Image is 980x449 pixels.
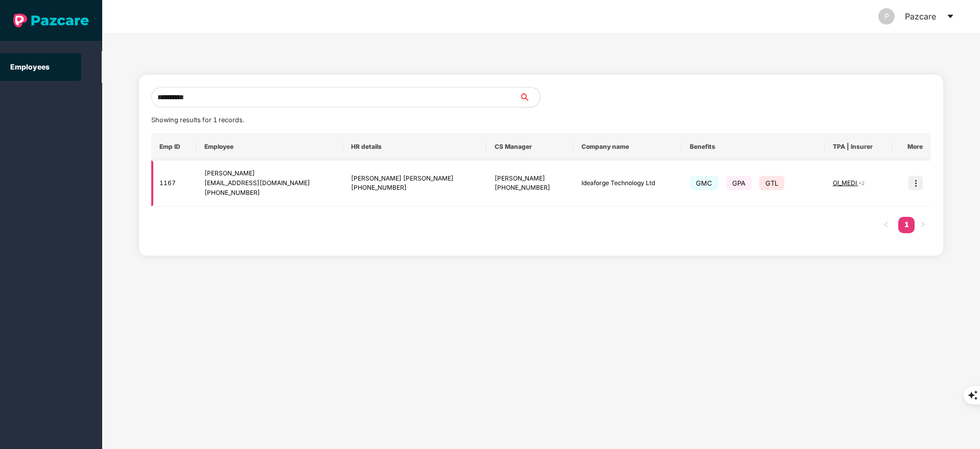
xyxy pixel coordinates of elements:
[204,188,335,198] div: [PHONE_NUMBER]
[883,221,889,228] span: left
[573,133,682,161] th: Company name
[573,161,682,207] td: Ideaforge Technology Ltd
[898,217,915,233] li: 1
[151,133,196,161] th: Emp ID
[495,174,565,184] div: [PERSON_NAME]
[920,221,926,228] span: right
[915,217,931,233] li: Next Page
[833,179,858,187] span: OI_MEDI
[495,183,565,193] div: [PHONE_NUMBER]
[878,217,894,233] button: left
[351,174,478,184] div: [PERSON_NAME] [PERSON_NAME]
[915,217,931,233] button: right
[351,183,478,193] div: [PHONE_NUMBER]
[858,180,865,186] span: + 2
[204,178,335,188] div: [EMAIL_ADDRESS][DOMAIN_NAME]
[884,8,889,25] span: P
[690,176,718,190] span: GMC
[898,217,915,232] a: 1
[10,62,50,71] a: Employees
[892,133,931,161] th: More
[726,176,752,190] span: GPA
[196,133,343,161] th: Employee
[151,161,196,207] td: 1167
[946,12,954,20] span: caret-down
[519,87,541,107] button: search
[519,93,540,101] span: search
[151,116,244,124] span: Showing results for 1 records.
[204,169,335,178] div: [PERSON_NAME]
[343,133,486,161] th: HR details
[682,133,824,161] th: Benefits
[825,133,893,161] th: TPA | Insurer
[759,176,784,190] span: GTL
[486,133,573,161] th: CS Manager
[908,176,923,190] img: icon
[878,217,894,233] li: Previous Page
